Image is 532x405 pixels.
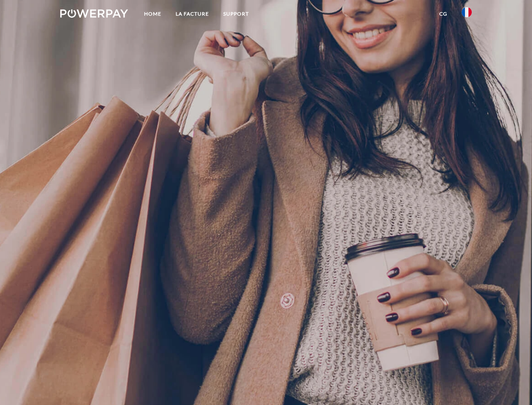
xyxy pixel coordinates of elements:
[462,7,472,17] img: fr
[137,6,168,22] a: Home
[432,6,454,22] a: CG
[60,9,128,18] img: logo-powerpay-white.svg
[168,6,216,22] a: LA FACTURE
[216,6,256,22] a: Support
